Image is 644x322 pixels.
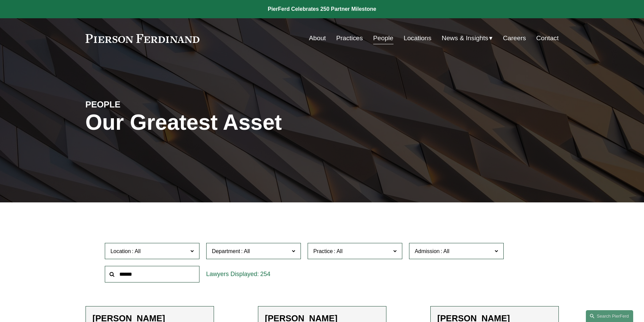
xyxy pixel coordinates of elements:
span: Department [212,248,240,254]
a: People [373,32,393,45]
span: Admission [415,248,440,254]
a: Careers [503,32,526,45]
a: Contact [536,32,558,45]
a: folder dropdown [442,32,493,45]
h1: Our Greatest Asset [86,110,401,135]
span: News & Insights [442,32,488,44]
h4: PEOPLE [86,99,204,110]
a: Locations [404,32,431,45]
span: 254 [260,271,270,277]
a: Practices [336,32,363,45]
span: Practice [313,248,333,254]
span: Location [111,248,131,254]
a: Search this site [586,310,633,322]
a: About [309,32,326,45]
